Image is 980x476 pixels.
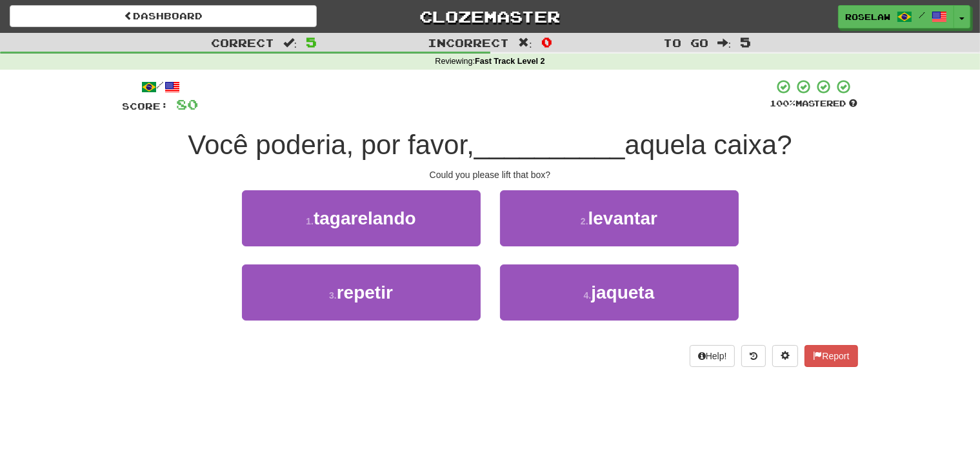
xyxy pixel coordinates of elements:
[770,98,796,108] span: 100 %
[211,36,274,49] span: Correct
[123,168,858,181] div: Could you please lift that box?
[475,57,545,66] strong: Fast Track Level 2
[329,290,337,301] small: 3 .
[10,5,317,27] a: Dashboard
[805,345,857,367] button: Report
[690,345,735,367] button: Help!
[591,283,654,302] span: jaqueta
[123,101,169,112] span: Score:
[242,190,481,246] button: 1.tagarelando
[740,34,751,50] span: 5
[123,79,199,95] div: /
[306,216,314,226] small: 1 .
[518,37,532,48] span: :
[306,34,317,50] span: 5
[625,130,792,160] span: aquela caixa?
[500,190,739,246] button: 2.levantar
[584,290,592,301] small: 4 .
[919,10,925,19] span: /
[188,130,474,160] span: Você poderia, por favor,
[741,345,766,367] button: Round history (alt+y)
[336,5,643,28] a: Clozemaster
[838,5,954,28] a: roselaw /
[474,130,625,160] span: __________
[337,283,393,302] span: repetir
[177,96,199,112] span: 80
[500,264,739,321] button: 4.jaqueta
[283,37,297,48] span: :
[717,37,732,48] span: :
[581,216,588,226] small: 2 .
[663,36,708,49] span: To go
[428,36,509,49] span: Incorrect
[541,34,552,50] span: 0
[770,98,858,110] div: Mastered
[314,208,416,228] span: tagarelando
[845,11,890,23] span: roselaw
[588,208,657,228] span: levantar
[242,264,481,321] button: 3.repetir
